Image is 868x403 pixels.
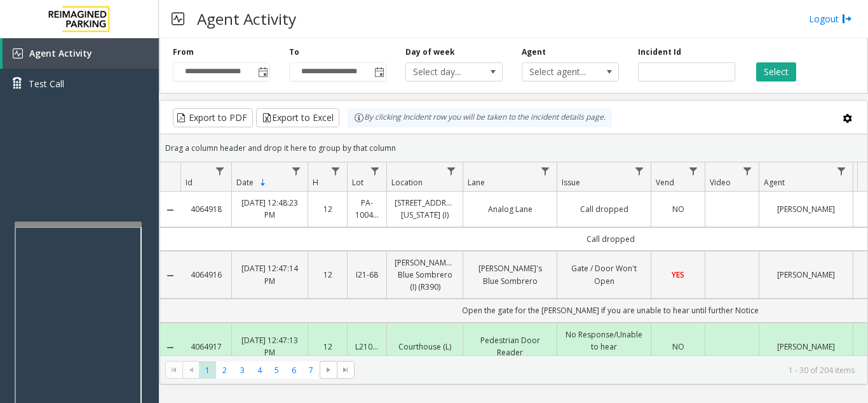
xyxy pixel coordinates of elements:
div: Drag a column header and drop it here to group by that column [160,137,867,159]
span: Page 4 [251,362,268,379]
a: Call dropped [565,203,643,215]
a: PA-1004494 [355,197,379,221]
a: Lot Filter Menu [367,162,384,180]
span: NO [672,341,684,352]
a: Collapse Details [160,205,180,215]
a: [DATE] 12:47:14 PM [240,262,300,286]
span: Video [710,177,731,188]
label: Incident Id [638,46,681,58]
a: [PERSON_NAME] [767,203,845,215]
label: Agent [522,46,546,58]
a: Video Filter Menu [739,162,756,180]
span: NO [672,204,684,215]
a: Collapse Details [160,271,180,281]
span: Lot [352,177,363,188]
a: [DATE] 12:47:13 PM [240,334,300,358]
a: 4064917 [188,341,224,353]
button: Export to Excel [256,108,339,127]
span: Page 3 [234,362,251,379]
div: By clicking Incident row you will be taken to the incident details page. [348,108,612,127]
span: Agent [764,177,785,188]
span: Go to the last page [341,365,351,375]
label: Day of week [405,46,455,58]
h3: Agent Activity [191,3,302,34]
a: Collapse Details [160,343,180,353]
span: Date [236,177,254,188]
a: Location Filter Menu [443,162,460,180]
a: Lane Filter Menu [537,162,554,180]
span: Go to the last page [337,361,354,379]
a: [PERSON_NAME] [767,341,845,353]
span: H [313,177,318,188]
a: Agent Activity [3,38,159,69]
a: H Filter Menu [327,162,344,180]
a: L21089100 [355,341,379,353]
button: Export to PDF [173,108,253,127]
a: 4064916 [188,269,224,281]
img: logout [842,12,852,25]
span: Page 1 [199,362,216,379]
button: Select [756,62,796,81]
span: Go to the next page [323,365,334,375]
a: [PERSON_NAME]'s Blue Sombrero (I) (R390) [395,257,455,293]
a: [PERSON_NAME] [767,269,845,281]
a: Logout [809,12,852,25]
span: Issue [562,177,580,188]
img: pageIcon [172,3,184,34]
a: Agent Filter Menu [833,162,850,180]
a: Analog Lane [471,203,549,215]
span: Location [391,177,423,188]
span: YES [672,269,684,280]
a: Date Filter Menu [288,162,305,180]
span: Page 2 [216,362,233,379]
a: NO [659,203,697,215]
a: 12 [316,203,339,215]
div: Data table [160,162,867,355]
span: Page 6 [285,362,302,379]
a: [PERSON_NAME]'s Blue Sombrero [471,262,549,286]
span: Vend [656,177,674,188]
a: 4064918 [188,203,224,215]
img: infoIcon.svg [354,113,364,123]
span: Page 5 [268,362,285,379]
span: Sortable [258,178,268,188]
a: Issue Filter Menu [631,162,648,180]
kendo-pager-info: 1 - 30 of 204 items [362,365,855,376]
span: Toggle popup [255,63,269,81]
a: NO [659,341,697,353]
span: Go to the next page [320,361,337,379]
a: [STREET_ADDRESS][US_STATE] (I) [395,197,455,221]
a: Id Filter Menu [212,162,229,180]
a: Vend Filter Menu [685,162,702,180]
img: 'icon' [13,48,23,59]
a: Pedestrian Door Reader [471,334,549,358]
a: Courthouse (L) [395,341,455,353]
span: Agent Activity [29,47,92,59]
a: 12 [316,341,339,353]
a: YES [659,269,697,281]
a: Gate / Door Won't Open [565,262,643,286]
span: Toggle popup [372,63,386,81]
label: To [289,46,299,58]
span: Select agent... [522,63,599,81]
a: No Response/Unable to hear [PERSON_NAME] [565,329,643,365]
label: From [173,46,194,58]
span: Page 7 [302,362,320,379]
a: [DATE] 12:48:23 PM [240,197,300,221]
span: Id [186,177,193,188]
span: Select day... [406,63,483,81]
span: Lane [468,177,485,188]
span: Test Call [29,77,64,90]
a: 12 [316,269,339,281]
a: I21-68 [355,269,379,281]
